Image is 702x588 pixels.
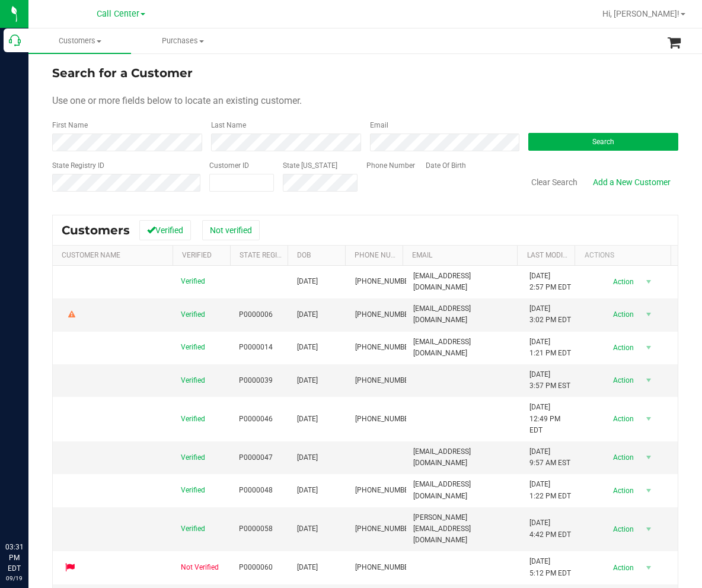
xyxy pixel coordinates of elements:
label: Last Name [211,120,246,131]
label: First Name [52,120,88,131]
span: [DATE] 9:57 AM EST [529,446,570,469]
span: Action [602,521,641,538]
span: select [641,411,656,427]
span: Search for a Customer [52,66,193,80]
span: [DATE] 4:42 PM EDT [529,517,571,540]
span: [DATE] [297,309,318,320]
span: Action [602,482,641,499]
a: Purchases [131,28,234,53]
span: P0000039 [239,375,273,386]
label: Email [370,120,388,131]
span: select [641,482,656,499]
button: Clear Search [524,172,585,192]
span: [DATE] 12:49 PM EDT [529,402,573,436]
span: [PHONE_NUMBER] [355,375,414,386]
iframe: Resource center unread badge [35,491,49,506]
span: [DATE] [297,523,318,535]
span: [DATE] 1:22 PM EDT [529,479,571,501]
span: P0000060 [239,562,273,573]
span: Action [602,339,641,356]
span: [EMAIL_ADDRESS][DOMAIN_NAME] [413,479,515,501]
span: select [641,274,656,290]
span: [PHONE_NUMBER] [355,309,414,320]
a: State Registry Id [240,251,302,259]
label: Phone Number [366,160,415,171]
a: Add a New Customer [585,172,678,192]
span: Verified [181,452,205,463]
span: Search [592,138,614,146]
span: select [641,339,656,356]
span: Hi, [PERSON_NAME]! [602,9,679,18]
span: select [641,372,656,389]
span: [PHONE_NUMBER] [355,276,414,287]
span: Purchases [132,36,233,46]
a: Customers [28,28,131,53]
span: select [641,560,656,576]
a: DOB [297,251,311,259]
span: [DATE] [297,375,318,386]
span: [DATE] 2:57 PM EDT [529,271,571,293]
span: [EMAIL_ADDRESS][DOMAIN_NAME] [413,271,515,293]
span: P0000046 [239,414,273,425]
a: Customer Name [62,251,120,259]
span: select [641,306,656,323]
span: Action [602,274,641,290]
span: [PHONE_NUMBER] [355,414,414,425]
span: P0000058 [239,523,273,535]
span: Not Verified [181,562,219,573]
span: [EMAIL_ADDRESS][DOMAIN_NAME] [413,303,515,326]
span: [DATE] [297,276,318,287]
a: Phone Number [355,251,409,259]
span: Action [602,411,641,427]
span: [PHONE_NUMBER] [355,342,414,353]
a: Last Modified [527,251,577,259]
span: P0000048 [239,485,273,496]
p: 03:31 PM EDT [5,542,23,574]
span: Customers [28,36,131,46]
span: Use one or more fields below to locate an existing customer. [52,95,302,106]
span: [PHONE_NUMBER] [355,485,414,496]
span: [PHONE_NUMBER] [355,523,414,535]
span: [PERSON_NAME][EMAIL_ADDRESS][DOMAIN_NAME] [413,512,515,546]
span: select [641,449,656,466]
span: [DATE] [297,414,318,425]
span: [EMAIL_ADDRESS][DOMAIN_NAME] [413,446,515,469]
span: [DATE] [297,342,318,353]
span: [DATE] 1:21 PM EDT [529,336,571,359]
span: Verified [181,414,205,425]
span: select [641,521,656,538]
iframe: Resource center [12,493,47,529]
span: Call Center [97,9,139,19]
span: [DATE] 3:02 PM EDT [529,303,571,326]
button: Not verified [202,220,260,240]
span: [EMAIL_ADDRESS][DOMAIN_NAME] [413,336,515,359]
span: Action [602,306,641,323]
span: [DATE] [297,562,318,573]
span: Verified [181,485,205,496]
div: Actions [585,251,666,259]
label: Date Of Birth [426,160,466,171]
a: Email [412,251,432,259]
label: State [US_STATE] [283,160,337,171]
inline-svg: Call Center [9,34,21,46]
button: Verified [139,220,191,240]
span: [PHONE_NUMBER] [355,562,414,573]
span: Verified [181,276,205,287]
span: [DATE] [297,452,318,463]
span: [DATE] 5:12 PM EDT [529,556,571,579]
div: Warning - Level 2 [66,309,77,320]
p: 09/19 [5,574,23,583]
span: P0000006 [239,309,273,320]
span: Customers [62,223,130,237]
span: Verified [181,342,205,353]
span: P0000047 [239,452,273,463]
span: Action [602,449,641,466]
span: Verified [181,309,205,320]
span: Action [602,560,641,576]
button: Search [528,133,678,151]
a: Verified [182,251,212,259]
span: P0000014 [239,342,273,353]
div: Flagged for deletion [63,562,76,573]
span: [DATE] 3:57 PM EST [529,369,570,392]
label: Customer ID [209,160,249,171]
